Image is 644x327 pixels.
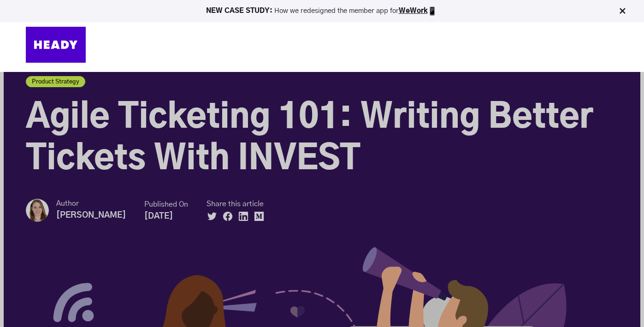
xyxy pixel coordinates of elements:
p: How we redesigned the member app for [4,6,640,16]
img: Heady_Logo_Web-01 (1) [26,27,86,63]
img: Close Bar [618,6,627,16]
div: Navigation Menu [95,34,618,56]
strong: NEW CASE STUDY: [206,7,274,14]
img: app emoji [428,6,437,16]
a: WeWork [399,7,428,14]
